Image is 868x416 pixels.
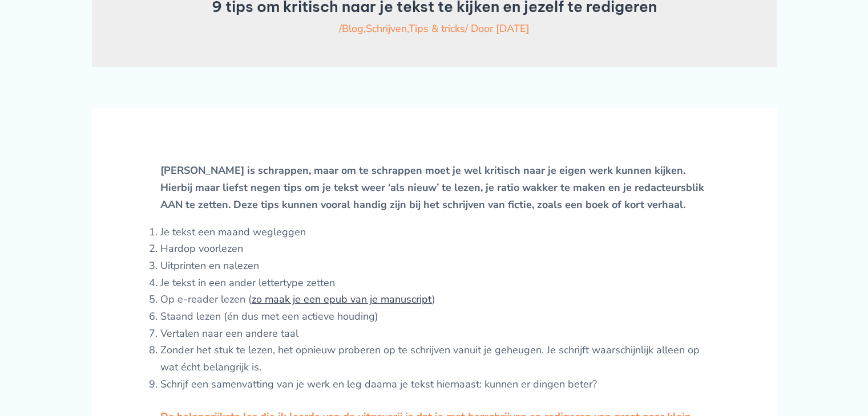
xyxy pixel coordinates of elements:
li: Hardop voorlezen [160,240,708,258]
li: Uitprinten en nalezen [160,258,708,275]
li: Op e-reader lezen ( ) [160,291,708,308]
span: , , [342,22,465,35]
a: Blog [342,22,364,35]
strong: [PERSON_NAME] is schrappen, maar om te schrappen moet je wel kritisch naar je eigen werk kunnen k... [160,164,704,211]
li: Schrijf een samenvatting van je werk en leg daarna je tekst hiernaast: kunnen er dingen beter? [160,376,708,393]
li: Vertalen naar een andere taal [160,325,708,342]
li: Je tekst een maand wegleggen [160,224,708,241]
div: / / Door [134,21,734,36]
a: zo maak je een epub van je manuscript [252,292,432,306]
li: Staand lezen (én dus met een actieve houding) [160,308,708,325]
a: Schrijven [366,22,407,35]
li: Zonder het stuk te lezen, het opnieuw proberen op te schrijven vanuit je geheugen. Je schrijft wa... [160,342,708,376]
a: Tips & tricks [409,22,465,35]
li: Je tekst in een ander lettertype zetten [160,275,708,292]
a: [DATE] [496,22,530,35]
